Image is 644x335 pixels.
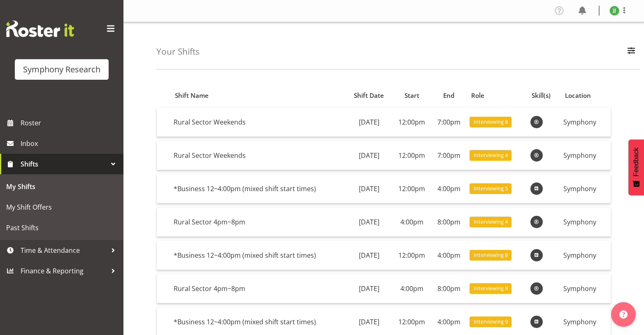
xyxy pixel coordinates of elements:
div: Symphony Research [23,63,100,76]
td: Symphony [560,241,611,270]
td: *Business 12~4:00pm (mixed shift start times) [170,174,346,203]
td: [DATE] [346,174,392,203]
span: Shift Name [175,91,209,100]
button: Feedback - Show survey [628,139,644,195]
a: Past Shifts [2,217,121,238]
img: help-xxl-2.png [619,310,628,319]
span: Interviewing 9 [474,284,508,292]
td: 12:00pm [392,141,431,170]
span: Inbox [21,137,119,150]
td: Rural Sector Weekends [170,108,346,137]
h4: Your Shifts [156,47,200,56]
td: 7:00pm [431,108,466,137]
a: My Shift Offers [2,197,121,217]
span: Feedback [632,148,640,176]
span: Location [565,91,591,100]
td: [DATE] [346,241,392,270]
img: Rosterit website logo [6,21,74,37]
span: Shifts [21,158,107,170]
span: Finance & Reporting [21,265,107,277]
span: Interviewing 8 [474,251,508,259]
span: Shift Date [354,91,384,100]
td: 12:00pm [392,174,431,203]
td: Rural Sector 4pm~8pm [170,274,346,303]
td: Symphony [560,174,611,203]
span: My Shift Offers [6,201,117,213]
td: 4:00pm [392,208,431,237]
span: Interviewing 8 [474,118,508,126]
td: Rural Sector 4pm~8pm [170,208,346,237]
span: End [443,91,454,100]
td: Symphony [560,208,611,237]
td: [DATE] [346,108,392,137]
button: Filter Employees [623,43,640,61]
td: Symphony [560,274,611,303]
td: [DATE] [346,274,392,303]
span: Role [471,91,484,100]
span: Interviewing 5 [474,185,508,192]
td: Rural Sector Weekends [170,141,346,170]
td: 4:00pm [431,174,466,203]
td: Symphony [560,141,611,170]
span: Interviewing 4 [474,151,508,159]
td: [DATE] [346,141,392,170]
td: 8:00pm [431,208,466,237]
span: Time & Attendance [21,244,107,256]
td: 7:00pm [431,141,466,170]
a: My Shifts [2,176,121,197]
img: joshua-joel11891.jpg [609,6,619,16]
span: Interviewing 9 [474,318,508,326]
span: My Shifts [6,180,117,193]
td: Symphony [560,108,611,137]
span: Start [405,91,419,100]
span: Skill(s) [532,91,551,100]
span: Past Shifts [6,222,117,234]
td: [DATE] [346,208,392,237]
td: 12:00pm [392,241,431,270]
td: 8:00pm [431,274,466,303]
td: 12:00pm [392,108,431,137]
td: 4:00pm [392,274,431,303]
td: 4:00pm [431,241,466,270]
span: Roster [21,117,119,129]
td: *Business 12~4:00pm (mixed shift start times) [170,241,346,270]
span: Interviewing 4 [474,218,508,226]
